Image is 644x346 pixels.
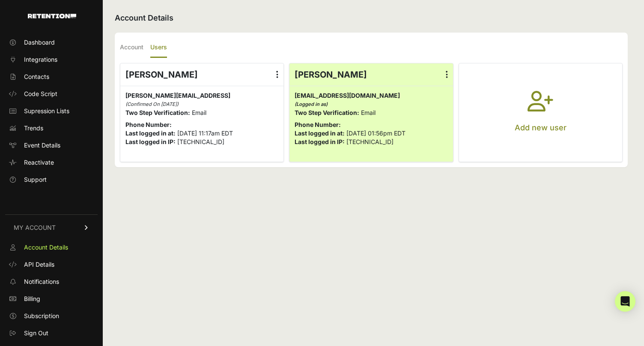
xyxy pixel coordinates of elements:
a: Integrations [5,53,98,66]
span: Code Script [24,90,57,98]
span: Trends [24,124,43,132]
span: Account Details [24,243,68,252]
span: Supression Lists [24,107,69,115]
a: Trends [5,121,98,135]
strong: Two Step Verification: [295,109,359,116]
a: Dashboard [5,36,98,49]
span: Reactivate [24,158,54,167]
p: Add new user [515,122,566,134]
a: Event Details [5,138,98,152]
button: Add new user [459,63,622,162]
a: Billing [5,292,98,306]
strong: Last logged in at: [125,129,176,137]
span: Support [24,175,47,184]
a: API Details [5,258,98,271]
span: [EMAIL_ADDRESS][DOMAIN_NAME] [295,92,400,99]
strong: Last logged in IP: [295,138,345,145]
a: Reactivate [5,156,98,169]
span: [TECHNICAL_ID] [346,138,394,145]
div: [PERSON_NAME] [120,63,283,86]
div: [PERSON_NAME] [289,63,453,86]
strong: Last logged in at: [295,129,345,137]
h2: Account Details [115,12,628,24]
a: Notifications [5,275,98,289]
span: Contacts [24,72,49,81]
a: Supression Lists [5,104,98,118]
span: [DATE] 01:56pm EDT [346,129,405,137]
strong: Last logged in IP: [125,138,176,145]
a: Subscription [5,309,98,323]
strong: Two Step Verification: [125,109,190,116]
span: [PERSON_NAME][EMAIL_ADDRESS] [125,92,230,99]
i: (Logged in as) [295,101,328,107]
a: Account Details [5,241,98,254]
strong: Phone Number: [295,121,341,128]
span: Billing [24,295,40,303]
a: Code Script [5,87,98,101]
span: API Details [24,260,54,269]
span: Notifications [24,277,59,286]
strong: Phone Number: [125,121,172,128]
span: Dashboard [24,38,55,47]
a: MY ACCOUNT [5,214,98,241]
span: Email [361,109,376,116]
label: Users [150,38,167,58]
a: Support [5,173,98,187]
label: Account [120,38,143,58]
span: Integrations [24,55,57,64]
div: Open Intercom Messenger [615,291,635,312]
span: MY ACCOUNT [14,223,56,232]
span: Event Details [24,141,60,150]
span: Subscription [24,312,59,320]
img: Retention.com [28,14,76,18]
i: (Confirmed On [DATE]) [125,101,179,107]
span: [DATE] 11:17am EDT [177,129,233,137]
span: Email [192,109,206,116]
a: Contacts [5,70,98,84]
span: Sign Out [24,329,48,337]
a: Sign Out [5,326,98,340]
span: [TECHNICAL_ID] [177,138,224,145]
